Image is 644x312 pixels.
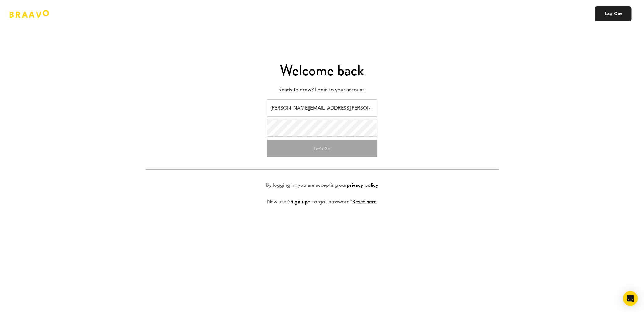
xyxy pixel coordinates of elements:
[353,200,377,205] a: Reset here
[266,182,378,189] p: By logging in, you are accepting our
[13,4,35,10] span: Support
[623,291,638,306] div: Open Intercom Messenger
[267,140,377,157] button: Let's Go
[291,200,308,205] a: Sign up
[267,99,377,117] input: Email
[146,85,499,95] p: Ready to grow? Login to your account.
[267,198,377,206] p: New user? • Forgot password?
[280,60,364,81] span: Welcome back
[595,6,632,21] a: Log Out
[347,183,378,188] a: privacy policy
